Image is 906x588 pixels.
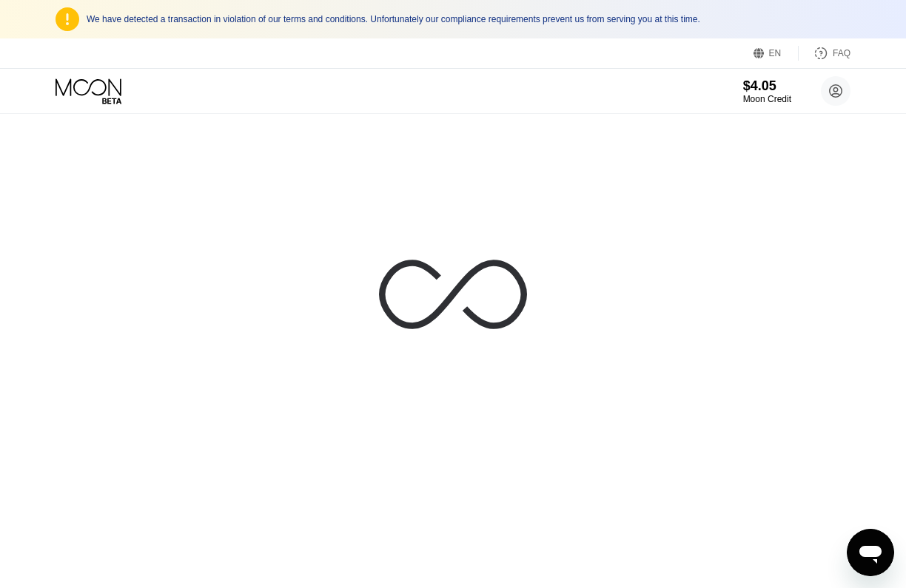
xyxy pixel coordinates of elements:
div: EN [769,48,782,58]
div: $4.05Moon Credit [743,78,791,104]
div: FAQ [799,46,850,61]
div: We have detected a transaction in violation of our terms and conditions. Unfortunately our compli... [87,14,850,24]
div: Moon Credit [743,94,791,104]
div: FAQ [833,48,850,58]
div: EN [754,46,799,61]
iframe: Button to launch messaging window [847,529,894,576]
div: $4.05 [743,78,791,94]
